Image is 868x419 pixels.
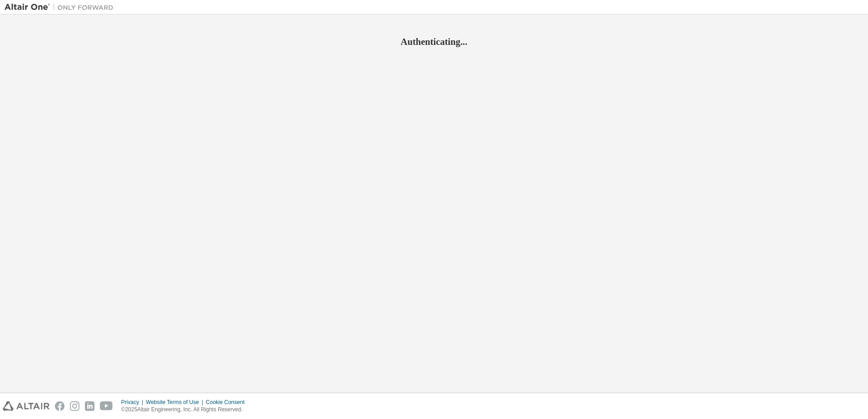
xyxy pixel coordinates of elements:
img: Altair One [5,3,118,12]
img: linkedin.svg [85,401,94,411]
img: altair_logo.svg [3,401,49,411]
div: Website Terms of Use [146,399,206,406]
div: Cookie Consent [206,399,250,406]
p: © 2025 Altair Engineering, Inc. All Rights Reserved. [121,406,250,414]
div: Privacy [121,399,146,406]
img: youtube.svg [100,401,113,411]
h2: Authenticating... [5,36,863,48]
img: instagram.svg [70,401,79,411]
img: facebook.svg [55,401,64,411]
